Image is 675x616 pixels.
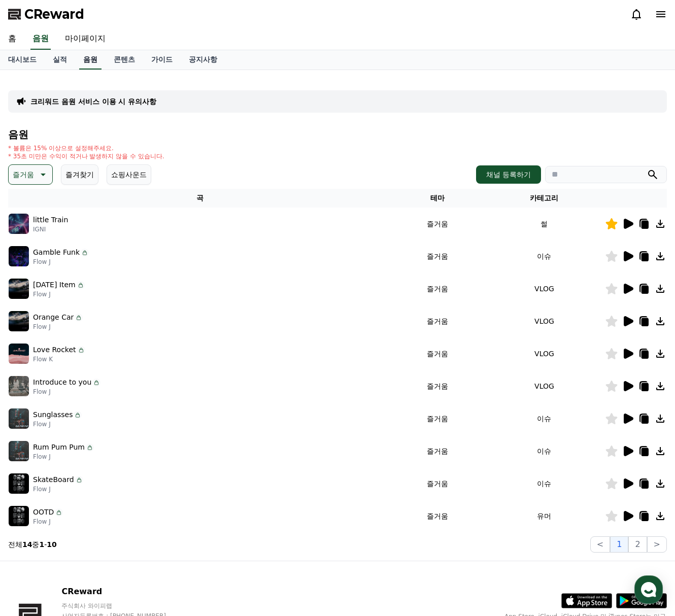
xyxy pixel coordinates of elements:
[45,50,75,70] a: 실적
[392,337,484,370] td: 즐거움
[8,539,57,550] p: 전체 중 -
[33,247,80,258] p: Gamble Funk
[9,214,29,234] img: music
[392,272,484,305] td: 즐거움
[484,189,605,208] th: 카테고리
[9,441,29,461] img: music
[3,322,67,347] a: 홈
[67,322,131,347] a: 대화
[628,536,647,553] button: 2
[93,337,105,346] span: 대화
[392,208,484,240] td: 즐거움
[484,272,605,305] td: VLOG
[32,337,38,345] span: 홈
[24,6,84,22] span: CReward
[8,129,667,140] h4: 음원
[33,377,91,388] p: Introduce to you
[131,322,195,347] a: 설정
[33,225,68,233] p: IGNI
[9,473,29,494] img: music
[61,164,98,185] button: 즐겨찾기
[9,408,29,429] img: music
[484,305,605,337] td: VLOG
[9,506,29,526] img: music
[33,409,73,420] p: Sunglasses
[484,240,605,272] td: 이슈
[484,435,605,467] td: 이슈
[33,215,68,225] p: little Train
[33,323,83,331] p: Flow J
[39,540,44,549] strong: 1
[47,540,56,549] strong: 10
[484,370,605,402] td: VLOG
[392,435,484,467] td: 즐거움
[30,28,51,50] a: 음원
[8,164,53,185] button: 즐거움
[107,164,151,185] button: 쇼핑사운드
[8,152,164,160] p: * 35초 미만은 수익이 적거나 발생하지 않을 수 있습니다.
[484,402,605,435] td: 이슈
[33,485,83,493] p: Flow J
[13,167,34,182] p: 즐거움
[9,344,29,364] img: music
[392,189,484,208] th: 테마
[476,165,541,184] button: 채널 등록하기
[8,6,84,22] a: CReward
[33,280,76,290] p: [DATE] Item
[9,246,29,266] img: music
[392,370,484,402] td: 즐거움
[61,602,185,610] p: 주식회사 와이피랩
[33,345,76,355] p: Love Rocket
[33,258,89,266] p: Flow J
[61,586,185,598] p: CReward
[22,540,32,549] strong: 14
[79,50,102,70] a: 음원
[33,355,85,363] p: Flow K
[484,500,605,532] td: 유머
[392,500,484,532] td: 즐거움
[33,507,54,518] p: OOTD
[33,420,82,428] p: Flow J
[647,536,667,553] button: >
[143,50,181,70] a: 가이드
[392,240,484,272] td: 즐거움
[57,28,114,50] a: 마이페이지
[484,467,605,500] td: 이슈
[33,453,94,461] p: Flow J
[8,144,164,152] p: * 볼륨은 15% 이상으로 설정해주세요.
[181,50,225,70] a: 공지사항
[392,402,484,435] td: 즐거움
[33,388,100,396] p: Flow J
[9,376,29,396] img: music
[157,337,169,345] span: 설정
[33,312,74,323] p: Orange Car
[33,442,85,453] p: Rum Pum Pum
[106,50,143,70] a: 콘텐츠
[610,536,628,553] button: 1
[9,311,29,331] img: music
[392,467,484,500] td: 즐거움
[30,96,156,107] a: 크리워드 음원 서비스 이용 시 유의사항
[33,518,63,526] p: Flow J
[590,536,610,553] button: <
[33,290,85,298] p: Flow J
[8,189,392,208] th: 곡
[392,305,484,337] td: 즐거움
[9,279,29,299] img: music
[484,337,605,370] td: VLOG
[33,474,74,485] p: SkateBoard
[484,208,605,240] td: 썰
